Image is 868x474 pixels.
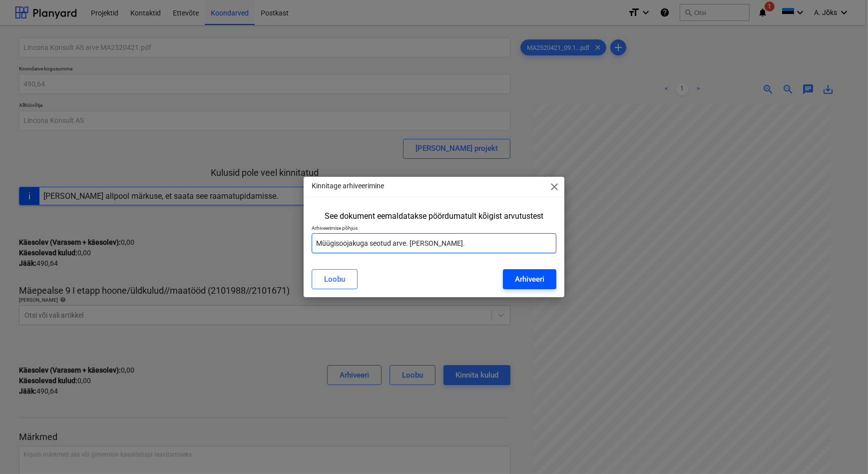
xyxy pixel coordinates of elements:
[312,269,358,289] button: Loobu
[548,181,560,193] span: close
[818,426,868,474] iframe: Chat Widget
[312,233,556,253] input: Arhiveerimise põhjus
[503,269,556,289] button: Arhiveeri
[325,211,543,221] div: See dokument eemaldatakse pöördumatult kõigist arvutustest
[312,225,556,233] p: Arhiveerimise põhjus
[324,273,345,286] div: Loobu
[312,181,384,191] p: Kinnitage arhiveerimine
[515,273,544,286] div: Arhiveeri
